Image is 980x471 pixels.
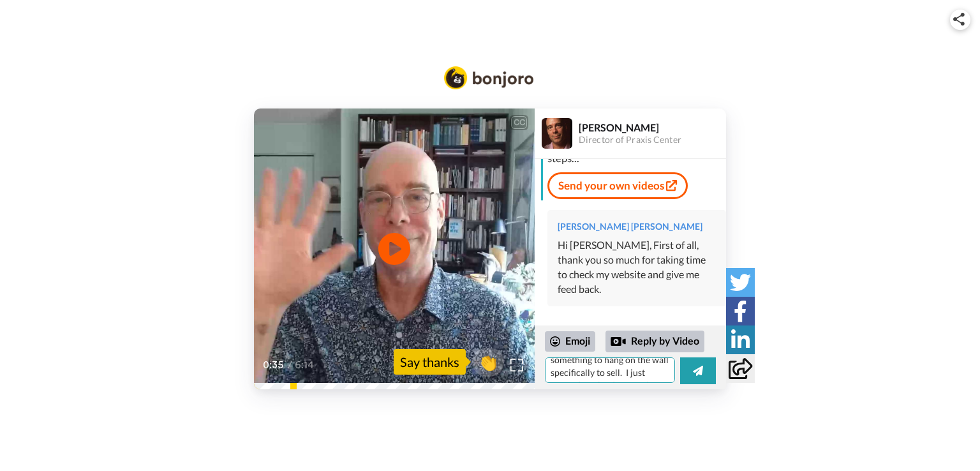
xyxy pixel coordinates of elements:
[953,13,965,26] img: ic_share.svg
[394,349,466,375] div: Say thanks
[472,348,504,377] button: 👏
[542,118,572,149] img: Profile Image
[558,238,716,296] div: Hi [PERSON_NAME], First of all, thank you so much for taking time to check my website and give me...
[605,331,704,352] div: Reply by Video
[263,357,285,373] span: 0:35
[558,220,716,233] div: [PERSON_NAME] [PERSON_NAME]
[545,357,675,383] textarea: A gallery in [GEOGRAPHIC_DATA] told me that " your artworks are too fragile for our gallery." So ...
[611,334,626,349] div: Reply by Video
[444,66,533,89] img: Bonjoro Logo
[295,357,317,373] span: 6:14
[472,352,504,372] span: 👏
[579,121,725,133] div: [PERSON_NAME]
[545,331,595,352] div: Emoji
[547,172,688,199] a: Send your own videos
[511,116,527,129] div: CC
[288,357,292,373] span: /
[510,359,523,371] img: Full screen
[579,135,725,146] div: Director of Praxis Center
